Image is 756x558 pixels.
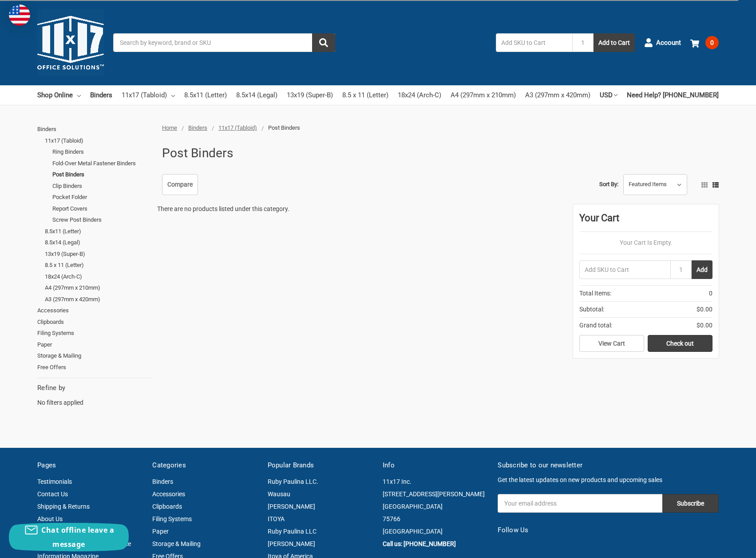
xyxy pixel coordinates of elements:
img: duty and tax information for United States [9,4,30,26]
a: 11x17 (Tabloid) [45,135,152,147]
span: Subtotal: [579,305,604,314]
span: Grand total: [579,321,612,330]
a: Contact Us [37,490,68,498]
span: 0 [705,36,719,49]
a: 0 [690,31,719,54]
span: $0.00 [697,321,712,330]
h5: Popular Brands [268,460,373,470]
a: Post Binders [52,169,152,180]
a: Binders [188,124,207,131]
a: Call us: [PHONE_NUMBER] [383,540,456,547]
span: Chat offline leave a message [41,525,114,549]
a: Fold-Over Metal Fastener Binders [52,158,152,169]
a: Filing Systems [152,515,192,522]
a: 13x19 (Super-B) [287,85,333,105]
a: Clip Binders [52,180,152,192]
a: A3 (297mm x 420mm) [45,294,152,305]
h5: Subscribe to our newsletter [498,460,719,470]
a: Wausau [268,490,290,498]
a: Compare [162,174,198,195]
input: Add SKU to Cart [496,33,572,52]
span: Total Items: [579,289,611,298]
a: 11x17 (Tabloid) [122,85,175,105]
a: Ruby Paulina LLC [268,528,317,535]
a: Screw Post Binders [52,214,152,226]
a: A4 (297mm x 210mm) [45,282,152,294]
a: 13x19 (Super-B) [45,248,152,260]
a: Shipping & Returns [37,503,90,510]
span: $0.00 [697,305,712,314]
a: 8.5 x 11 (Letter) [45,259,152,271]
a: Free Offers [37,362,152,373]
a: Accessories [152,490,185,498]
input: Subscribe [662,494,719,513]
span: Post Binders [268,124,300,131]
a: Shop Online [37,85,81,105]
a: Home [162,124,177,131]
a: ITOYA [268,515,285,522]
input: Add SKU to Cart [579,260,670,279]
a: A3 (297mm x 420mm) [525,85,590,105]
a: [PERSON_NAME] [268,503,315,510]
a: Ruby Paulina LLC. [268,478,318,485]
a: Clipboards [152,503,182,510]
a: Paper [152,528,169,535]
a: Paper [37,339,152,351]
input: Your email address [498,494,662,513]
h5: Info [383,460,488,470]
p: There are no products listed under this category. [157,204,289,214]
button: Chat offline leave a message [9,523,129,551]
button: Add to Cart [594,33,635,52]
h1: Post Binders [162,142,233,165]
a: 11x17 (Tabloid) [218,124,257,131]
a: [PERSON_NAME] [268,540,315,547]
a: Filing Systems [37,327,152,339]
a: About Us [37,515,63,522]
a: 18x24 (Arch-C) [398,85,441,105]
a: Accessories [37,305,152,316]
iframe: Google Customer Reviews [683,534,756,558]
span: Account [656,38,681,48]
a: Storage & Mailing [37,350,152,362]
a: 8.5x11 (Letter) [184,85,227,105]
p: Your Cart Is Empty. [579,238,712,247]
a: A4 (297mm x 210mm) [451,85,516,105]
a: 8.5x11 (Letter) [45,226,152,237]
p: Get the latest updates on new products and upcoming sales [498,475,719,485]
h5: Pages [37,460,143,470]
a: 8.5 x 11 (Letter) [342,85,388,105]
a: Report Covers [52,203,152,215]
h5: Refine by [37,383,152,393]
a: Testimonials [37,478,72,485]
a: Pocket Folder [52,191,152,203]
span: 0 [709,289,712,298]
a: 8.5x14 (Legal) [45,237,152,248]
a: Storage & Mailing [152,540,201,547]
div: No filters applied [37,383,152,407]
a: View Cart [579,335,644,352]
a: Binders [37,124,152,135]
a: Ring Binders [52,146,152,158]
h5: Categories [152,460,258,470]
button: Add [692,260,712,279]
address: 11x17 Inc. [STREET_ADDRESS][PERSON_NAME] [GEOGRAPHIC_DATA] 75766 [GEOGRAPHIC_DATA] [383,475,488,538]
a: Clipboards [37,316,152,328]
a: Binders [152,478,173,485]
a: 18x24 (Arch-C) [45,271,152,283]
a: Account [644,31,681,54]
a: 8.5x14 (Legal) [236,85,277,105]
h5: Follow Us [498,525,719,535]
div: Your Cart [579,211,712,232]
label: Sort By: [599,178,618,191]
a: Need Help? [PHONE_NUMBER] [627,85,719,105]
a: Check out [648,335,712,352]
a: USD [600,85,617,105]
a: Binders [90,85,112,105]
input: Search by keyword, brand or SKU [113,33,335,52]
img: 11x17.com [37,9,104,76]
